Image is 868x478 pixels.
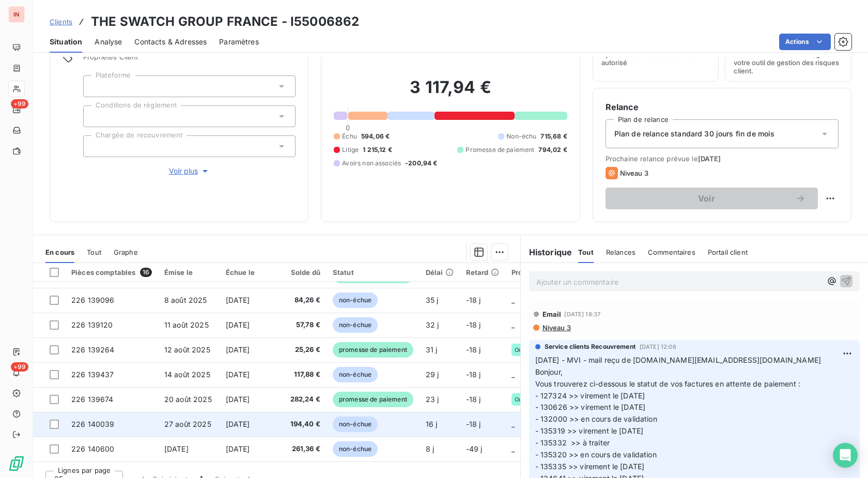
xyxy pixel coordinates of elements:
span: 14 août 2025 [164,370,210,379]
span: 794,02 € [538,145,567,155]
span: 194,40 € [286,419,320,429]
span: +99 [11,362,28,372]
span: Oui [515,396,524,403]
span: 11 août 2025 [164,320,209,329]
span: [DATE] [226,370,250,379]
span: Portail client [708,248,748,256]
span: -49 j [466,444,483,453]
span: [DATE] [226,345,250,354]
span: _ [512,320,515,329]
span: Analyse [95,37,122,47]
span: Commentaires [648,248,695,256]
span: [DATE] [226,420,250,428]
div: Délai [426,268,454,276]
div: Open Intercom Messenger [833,443,858,468]
button: Actions [779,34,831,50]
span: -200,94 € [405,159,437,168]
span: Clients [50,18,72,26]
span: non-échue [333,292,378,308]
span: _ [512,420,515,428]
span: Non-échu [506,132,536,141]
span: _ [512,444,515,453]
span: 57,78 € [286,320,320,330]
span: Promesse de paiement [466,145,534,155]
span: 226 140600 [71,444,115,453]
div: IN [8,6,25,23]
span: -18 j [466,370,481,379]
span: _ [512,370,515,379]
h3: THE SWATCH GROUP FRANCE - I55006862 [91,12,359,31]
span: [DATE] - MVI - mail reçu de [DOMAIN_NAME][EMAIL_ADDRESS][DOMAIN_NAME] Bonjour, [535,356,821,376]
span: [DATE] [226,320,250,329]
div: Pièces comptables [71,268,152,277]
div: Promesse de règlement [512,268,591,276]
span: +99 [11,99,28,109]
span: 84,26 € [286,295,320,305]
span: 715,68 € [540,132,567,141]
span: Voir [618,194,795,203]
span: 8 j [426,444,434,453]
span: 8 août 2025 [164,296,207,304]
input: Ajouter une valeur [92,142,100,151]
a: Clients [50,17,72,27]
div: Solde dû [286,268,320,276]
span: - 135319 >> virement le [DATE] [535,426,644,435]
span: Oui [515,347,524,353]
span: 32 j [426,320,439,329]
span: non-échue [333,441,378,457]
span: 16 j [426,420,438,428]
span: Niveau 3 [620,169,648,177]
span: - 135320 >> en cours de validation [535,450,657,459]
input: Ajouter une valeur [92,82,100,91]
span: non-échue [333,317,378,333]
span: -18 j [466,345,481,354]
h2: 3 117,94 € [334,77,567,108]
span: [DATE] [698,155,721,163]
span: - 135335 >> virement le [DATE] [535,462,645,471]
span: 27 août 2025 [164,420,211,428]
span: Situation [50,37,82,47]
div: Échue le [226,268,274,276]
span: - 135332 >> à traiter [535,438,610,447]
span: Email [542,310,562,318]
span: 29 j [426,370,439,379]
span: Surveiller ce client en intégrant votre outil de gestion des risques client. [734,50,843,75]
span: - 132000 >> en cours de validation [535,414,657,423]
span: Service clients Recouvrement [545,342,636,351]
span: promesse de paiement [333,342,413,358]
span: Échu [342,132,357,141]
span: 282,24 € [286,394,320,405]
span: [DATE] [164,444,189,453]
span: non-échue [333,417,378,432]
span: -18 j [466,320,481,329]
span: 25,26 € [286,345,320,355]
span: 226 140039 [71,420,115,428]
h6: Historique [521,246,572,258]
button: Voir plus [83,165,296,177]
span: Tout [578,248,594,256]
span: Litige [342,145,359,155]
span: [DATE] [226,296,250,304]
span: [DATE] 18:37 [564,311,600,317]
span: 0 [346,124,350,132]
span: Plan de relance standard 30 jours fin de mois [614,129,775,139]
span: En cours [45,248,74,256]
span: -18 j [466,395,481,404]
span: Voir plus [169,166,210,176]
span: 23 j [426,395,439,404]
span: Contacts & Adresses [134,37,207,47]
span: 1 215,12 € [363,145,392,155]
h6: Relance [606,101,839,113]
span: Paramètres [219,37,259,47]
span: -18 j [466,420,481,428]
div: Retard [466,268,499,276]
span: 226 139120 [71,320,113,329]
span: Tout [87,248,101,256]
span: Ajouter une limite d’encours autorisé [601,50,710,67]
span: [DATE] 12:06 [640,344,676,350]
span: _ [512,296,515,304]
span: 594,06 € [361,132,390,141]
span: -18 j [466,296,481,304]
span: - 130626 >> virement le [DATE] [535,403,646,411]
span: 35 j [426,296,439,304]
